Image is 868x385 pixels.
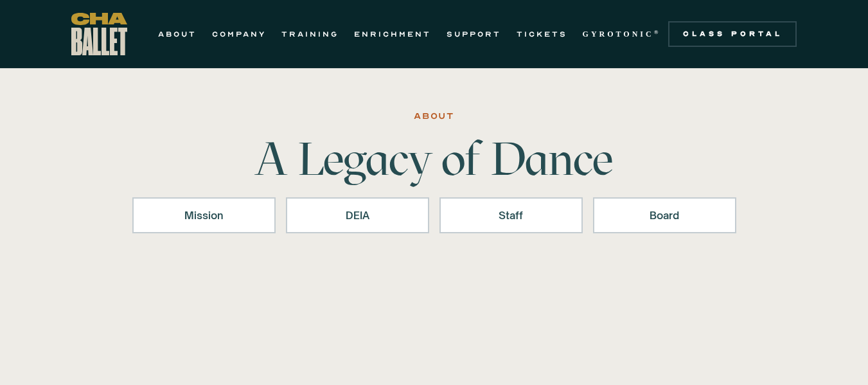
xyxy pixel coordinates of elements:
[414,109,454,124] div: ABOUT
[583,30,654,39] strong: GYROTONIC
[303,208,412,223] div: DEIA
[281,26,339,42] a: TRAINING
[654,29,661,35] sup: ®
[234,136,635,182] h1: A Legacy of Dance
[439,197,583,233] a: Staff
[456,208,566,223] div: Staff
[354,26,431,42] a: ENRICHMENT
[71,13,127,55] a: home
[132,197,276,233] a: Mission
[447,26,501,42] a: SUPPORT
[583,26,661,42] a: GYROTONIC®
[212,26,266,42] a: COMPANY
[158,26,197,42] a: ABOUT
[286,197,429,233] a: DEIA
[149,208,259,223] div: Mission
[517,26,567,42] a: TICKETS
[676,29,789,39] div: Class Portal
[668,21,797,47] a: Class Portal
[593,197,736,233] a: Board
[610,208,720,223] div: Board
